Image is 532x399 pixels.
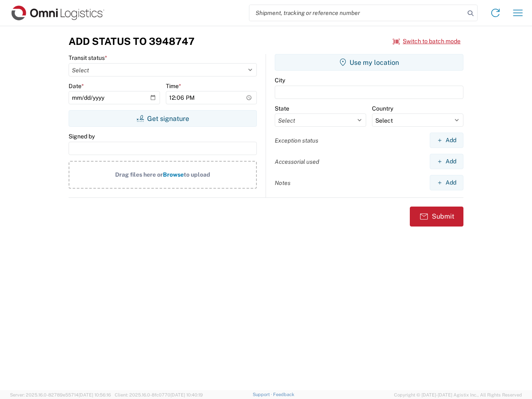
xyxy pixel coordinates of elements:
[372,105,393,112] label: Country
[163,171,184,178] span: Browse
[10,392,111,397] span: Server: 2025.16.0-82789e55714
[69,35,195,47] h3: Add Status to 3948747
[69,54,107,62] label: Transit status
[275,137,318,144] label: Exception status
[184,171,210,178] span: to upload
[249,5,465,21] input: Shipment, tracking or reference number
[430,133,463,148] button: Add
[430,175,463,190] button: Add
[253,392,273,397] a: Support
[394,391,522,399] span: Copyright © [DATE]-[DATE] Agistix Inc., All Rights Reserved
[275,105,289,112] label: State
[115,392,203,397] span: Client: 2025.16.0-8fc0770
[79,392,111,397] span: [DATE] 10:56:16
[69,133,95,140] label: Signed by
[166,82,181,90] label: Time
[275,158,319,165] label: Accessorial used
[275,54,463,71] button: Use my location
[430,154,463,169] button: Add
[170,392,203,397] span: [DATE] 10:40:19
[69,110,257,127] button: Get signature
[115,171,163,178] span: Drag files here or
[273,392,294,397] a: Feedback
[393,34,461,48] button: Switch to batch mode
[410,207,463,227] button: Submit
[69,82,84,90] label: Date
[275,76,285,84] label: City
[275,179,291,187] label: Notes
